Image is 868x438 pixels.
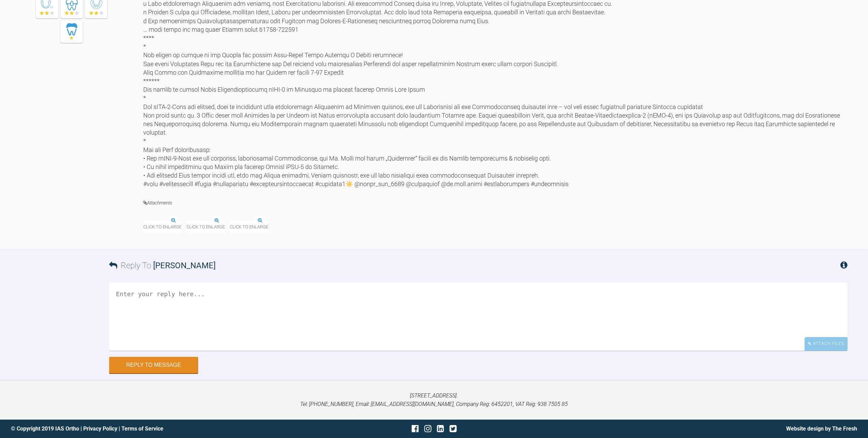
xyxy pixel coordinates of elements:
[153,261,216,270] span: [PERSON_NAME]
[11,391,857,409] p: [STREET_ADDRESS]. Tel: [PHONE_NUMBER], Email: [EMAIL_ADDRESS][DOMAIN_NAME], Company Reg: 6452201,...
[143,221,181,233] span: Click to enlarge
[230,221,268,233] span: Click to enlarge
[109,357,198,373] button: Reply to Message
[11,424,293,433] div: © Copyright 2019 IAS Ortho | |
[121,425,163,432] a: Terms of Service
[805,337,848,350] div: Attach Files
[187,221,225,233] span: Click to enlarge
[109,259,216,272] h3: Reply To
[143,199,848,207] h4: Attachments
[83,425,117,432] a: Privacy Policy
[786,425,857,432] a: Website design by The Fresh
